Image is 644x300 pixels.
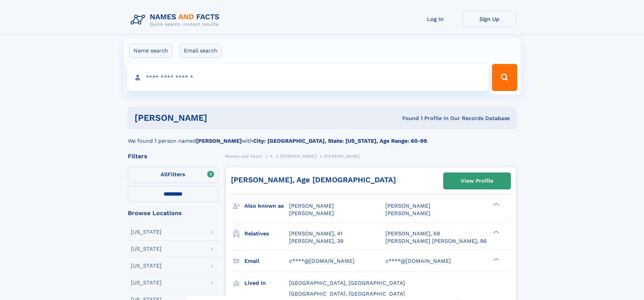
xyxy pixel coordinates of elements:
[131,280,162,285] div: [US_STATE]
[444,173,510,189] a: View Profile
[128,153,218,159] div: Filters
[289,291,405,297] span: [GEOGRAPHIC_DATA], [GEOGRAPHIC_DATA]
[492,230,500,234] div: ❯
[231,176,396,184] a: [PERSON_NAME], Age [DEMOGRAPHIC_DATA]
[324,154,360,159] span: [PERSON_NAME]
[385,203,430,209] span: [PERSON_NAME]
[280,154,316,159] span: [PERSON_NAME]
[385,230,440,237] a: [PERSON_NAME], 68
[196,138,242,144] b: [PERSON_NAME]
[244,277,289,289] h3: Lived in
[128,210,218,216] div: Browse Locations
[289,237,343,245] a: [PERSON_NAME], 39
[461,173,493,189] div: View Profile
[385,237,487,245] a: [PERSON_NAME] [PERSON_NAME], 96
[244,255,289,267] h3: Email
[462,11,517,27] a: Sign Up
[128,167,218,183] label: Filters
[129,44,172,58] label: Name search
[289,203,334,209] span: [PERSON_NAME]
[127,64,489,91] input: search input
[289,280,405,286] span: [GEOGRAPHIC_DATA], [GEOGRAPHIC_DATA]
[492,257,500,261] div: ❯
[128,11,225,29] img: Logo Names and Facts
[161,171,168,178] span: All
[225,152,262,160] a: Names and Facts
[289,230,342,237] a: [PERSON_NAME], 41
[131,263,162,269] div: [US_STATE]
[289,210,334,216] span: [PERSON_NAME]
[408,11,462,27] a: Log In
[305,115,510,122] div: Found 1 Profile In Our Records Database
[244,200,289,212] h3: Also known as
[180,44,222,58] label: Email search
[270,152,273,160] a: P
[135,114,305,122] h1: [PERSON_NAME]
[492,202,500,207] div: ❯
[253,138,427,144] b: City: [GEOGRAPHIC_DATA], State: [US_STATE], Age Range: 60-99
[385,210,430,216] span: [PERSON_NAME]
[128,129,517,145] div: We found 1 person named with .
[131,229,162,235] div: [US_STATE]
[270,154,273,159] span: P
[280,152,316,160] a: [PERSON_NAME]
[492,64,517,91] button: Search Button
[131,246,162,252] div: [US_STATE]
[244,228,289,239] h3: Relatives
